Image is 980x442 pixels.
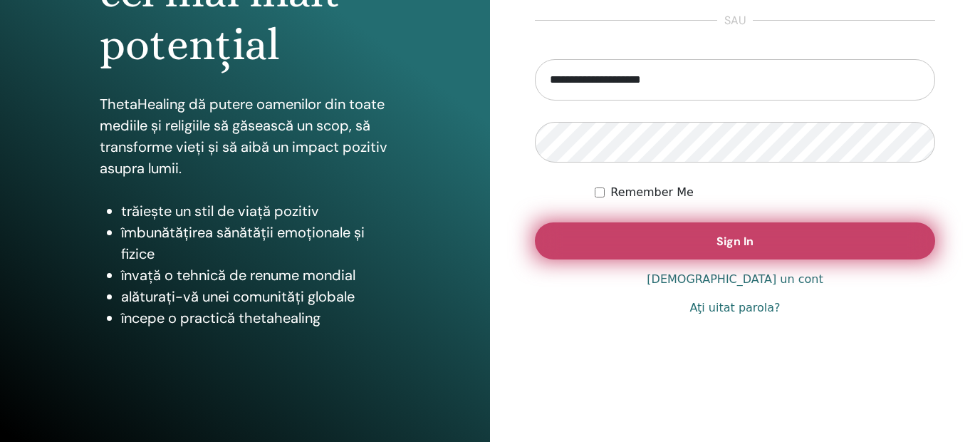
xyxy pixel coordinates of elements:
[689,299,780,317] a: Aţi uitat parola?
[535,222,935,259] button: Sign In
[100,93,391,179] p: ThetaHealing dă putere oamenilor din toate mediile și religiile să găsească un scop, să transform...
[121,264,391,286] li: învață o tehnică de renume mondial
[716,234,754,249] span: Sign In
[121,200,391,222] li: trăiește un stil de viață pozitiv
[647,271,823,288] a: [DEMOGRAPHIC_DATA] un cont
[121,307,391,329] li: începe o practică thetahealing
[717,12,753,29] span: sau
[610,184,694,201] label: Remember Me
[121,286,391,307] li: alăturați-vă unei comunități globale
[121,222,391,264] li: îmbunătățirea sănătății emoționale și fizice
[595,184,935,201] div: Keep me authenticated indefinitely or until I manually logout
